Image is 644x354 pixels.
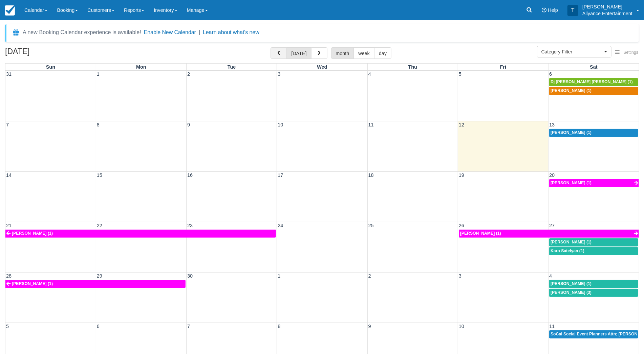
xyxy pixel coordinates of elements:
[537,46,611,57] button: Category Filter
[368,122,374,127] span: 11
[199,29,200,35] span: |
[317,64,327,70] span: Wed
[551,240,592,244] span: [PERSON_NAME] (1)
[582,10,632,17] p: Allyance Entertainment
[541,48,603,55] span: Category Filter
[5,273,12,279] span: 28
[368,273,372,279] span: 2
[551,130,592,135] span: [PERSON_NAME] (1)
[187,122,191,127] span: 9
[551,281,592,286] span: [PERSON_NAME] (1)
[551,88,592,93] span: [PERSON_NAME] (1)
[5,280,186,288] a: [PERSON_NAME] (1)
[549,324,555,329] span: 11
[549,179,639,187] a: [PERSON_NAME] (1)
[12,231,53,236] span: [PERSON_NAME] (1)
[368,223,374,228] span: 25
[187,172,193,178] span: 16
[277,273,281,279] span: 1
[459,230,639,238] a: [PERSON_NAME] (1)
[96,122,100,127] span: 8
[5,5,15,16] img: checkfront-main-nav-mini-logo.png
[277,324,281,329] span: 8
[136,64,146,70] span: Mon
[500,64,506,70] span: Fri
[548,7,558,13] span: Help
[96,273,103,279] span: 29
[549,330,638,338] a: SoCal Social Event Planners Attn; [PERSON_NAME] (2)
[96,172,103,178] span: 15
[549,71,553,77] span: 6
[5,324,9,329] span: 5
[567,5,578,16] div: T
[5,223,12,228] span: 21
[549,238,638,246] a: [PERSON_NAME] (1)
[374,47,391,59] button: day
[277,71,281,77] span: 3
[277,223,284,228] span: 24
[549,273,553,279] span: 4
[551,249,584,253] span: Karo Satelyan (1)
[368,172,374,178] span: 18
[187,71,191,77] span: 2
[551,290,592,295] span: [PERSON_NAME] (3)
[144,29,196,36] button: Enable New Calendar
[277,122,284,127] span: 10
[549,223,555,228] span: 27
[187,223,193,228] span: 23
[5,230,276,238] a: [PERSON_NAME] (1)
[458,273,462,279] span: 3
[203,29,259,35] a: Learn about what's new
[228,64,236,70] span: Tue
[549,122,555,127] span: 13
[46,64,55,70] span: Sun
[458,223,465,228] span: 26
[96,71,100,77] span: 1
[458,172,465,178] span: 19
[549,289,638,297] a: [PERSON_NAME] (3)
[458,324,465,329] span: 10
[549,87,638,95] a: [PERSON_NAME] (1)
[582,3,632,10] p: [PERSON_NAME]
[549,247,638,255] a: Karo Satelyan (1)
[551,181,592,185] span: [PERSON_NAME] (1)
[549,129,638,137] a: [PERSON_NAME] (1)
[96,223,103,228] span: 22
[590,64,597,70] span: Sat
[353,47,374,59] button: week
[5,71,12,77] span: 31
[5,47,91,60] h2: [DATE]
[5,122,9,127] span: 7
[331,47,354,59] button: month
[96,324,100,329] span: 6
[277,172,284,178] span: 17
[286,47,311,59] button: [DATE]
[549,280,638,288] a: [PERSON_NAME] (1)
[458,71,462,77] span: 5
[460,231,501,236] span: [PERSON_NAME] (1)
[458,122,465,127] span: 12
[368,71,372,77] span: 4
[368,324,372,329] span: 9
[23,28,141,37] div: A new Booking Calendar experience is available!
[408,64,417,70] span: Thu
[187,324,191,329] span: 7
[542,8,546,13] i: Help
[549,78,638,86] a: Dj [PERSON_NAME] [PERSON_NAME] (1)
[551,79,633,84] span: Dj [PERSON_NAME] [PERSON_NAME] (1)
[549,172,555,178] span: 20
[5,172,12,178] span: 14
[611,48,642,57] button: Settings
[187,273,193,279] span: 30
[12,281,53,286] span: [PERSON_NAME] (1)
[624,50,638,55] span: Settings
